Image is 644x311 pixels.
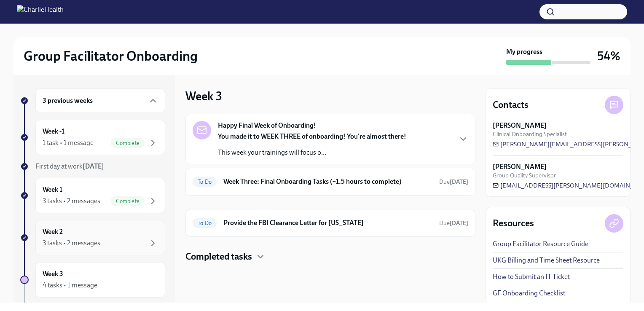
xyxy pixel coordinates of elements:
strong: You made it to WEEK THREE of onboarding! You're almost there! [218,132,406,140]
a: Week 13 tasks • 2 messagesComplete [20,178,165,213]
div: 3 tasks • 2 messages [43,239,100,248]
strong: My progress [506,47,542,56]
strong: [PERSON_NAME] [493,162,547,172]
span: Clinical Onboarding Specialist [493,130,567,138]
span: Due [439,178,468,185]
h6: Week 3 [43,269,63,279]
strong: [DATE] [450,178,468,185]
div: 3 tasks • 2 messages [43,196,100,206]
span: First day at work [35,162,104,170]
a: First day at work[DATE] [20,162,165,171]
h3: 54% [597,48,620,64]
h6: Week Three: Final Onboarding Tasks (~1.5 hours to complete) [223,177,432,186]
span: Complete [111,198,145,204]
a: Week 34 tasks • 1 message [20,262,165,298]
h4: Resources [493,217,534,230]
span: Group Quality Supervisor [493,172,556,180]
h6: Week 1 [43,185,62,194]
a: GF Onboarding Checklist [493,289,565,298]
h4: Completed tasks [185,250,252,263]
img: CharlieHealth [17,5,64,19]
span: To Do [193,179,217,185]
span: Due [439,220,468,227]
a: Week 23 tasks • 2 messages [20,220,165,255]
a: UKG Billing and Time Sheet Resource [493,256,600,265]
strong: [DATE] [450,220,468,227]
h4: Contacts [493,99,529,111]
a: To DoWeek Three: Final Onboarding Tasks (~1.5 hours to complete)Due[DATE] [193,175,468,188]
a: Group Facilitator Resource Guide [493,239,588,249]
h6: Provide the FBI Clearance Letter for [US_STATE] [223,218,432,228]
a: How to Submit an IT Ticket [493,272,570,282]
h6: Week 2 [43,227,63,236]
span: To Do [193,220,217,226]
p: This week your trainings will focus o... [218,148,406,157]
div: Completed tasks [185,250,475,263]
a: Week -11 task • 1 messageComplete [20,120,165,155]
h6: 3 previous weeks [43,96,93,105]
a: To DoProvide the FBI Clearance Letter for [US_STATE]Due[DATE] [193,216,468,230]
div: 3 previous weeks [35,88,165,113]
h3: Week 3 [185,88,222,104]
span: September 23rd, 2025 09:00 [439,219,468,227]
strong: Happy Final Week of Onboarding! [218,121,316,130]
span: Complete [111,140,145,146]
span: September 6th, 2025 09:00 [439,178,468,186]
strong: [DATE] [83,162,104,170]
div: 1 task • 1 message [43,138,94,147]
strong: [PERSON_NAME] [493,121,547,130]
h2: Group Facilitator Onboarding [24,48,198,64]
div: 4 tasks • 1 message [43,281,97,290]
h6: Week -1 [43,127,64,136]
